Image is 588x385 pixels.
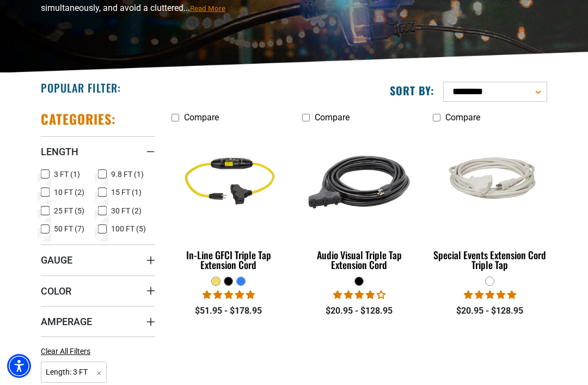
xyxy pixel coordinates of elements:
[54,188,84,196] span: 10 FT (2)
[171,304,286,317] div: $51.95 - $178.95
[390,83,434,97] label: Sort by:
[203,290,255,300] span: 5.00 stars
[170,130,287,235] img: yellow
[111,188,142,196] span: 15 FT (1)
[111,170,144,178] span: 9.8 FT (1)
[41,245,155,275] summary: Gauge
[41,315,92,328] span: Amperage
[7,354,31,378] div: Accessibility Menu
[445,112,480,123] span: Compare
[431,147,549,218] img: white
[41,111,116,127] h2: Categories:
[111,225,146,233] span: 100 FT (5)
[433,128,547,276] a: white Special Events Extension Cord Triple Tap
[433,250,547,270] div: Special Events Extension Cord Triple Tap
[41,285,71,297] span: Color
[111,207,142,215] span: 30 FT (2)
[333,290,385,300] span: 3.75 stars
[433,304,547,317] div: $20.95 - $128.95
[41,145,78,158] span: Length
[171,250,286,270] div: In-Line GFCI Triple Tap Extension Cord
[41,366,107,377] a: Length: 3 FT
[54,170,80,178] span: 3 FT (1)
[41,347,90,356] span: Clear All Filters
[190,4,225,13] span: Read More
[41,362,107,383] span: Length: 3 FT
[41,136,155,167] summary: Length
[315,112,350,123] span: Compare
[184,112,219,123] span: Compare
[41,346,95,357] a: Clear All Filters
[41,276,155,306] summary: Color
[41,306,155,337] summary: Amperage
[54,225,84,233] span: 50 FT (7)
[301,130,418,235] img: black
[171,128,286,276] a: yellow In-Line GFCI Triple Tap Extension Cord
[464,290,516,300] span: 5.00 stars
[302,250,416,270] div: Audio Visual Triple Tap Extension Cord
[302,304,416,317] div: $20.95 - $128.95
[41,81,121,95] h2: Popular Filter:
[41,254,72,266] span: Gauge
[54,207,84,215] span: 25 FT (5)
[302,128,416,276] a: black Audio Visual Triple Tap Extension Cord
